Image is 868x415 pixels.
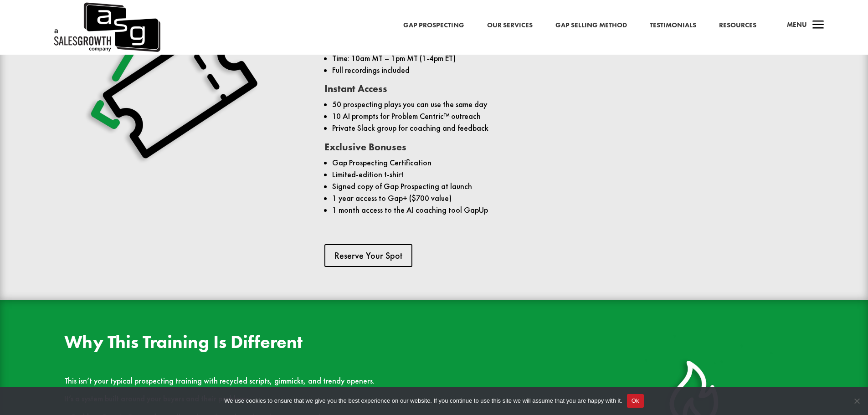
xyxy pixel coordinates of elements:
[852,396,861,405] span: No
[332,98,804,110] li: 50 prospecting plays you can use the same day
[332,180,804,192] li: Signed copy of Gap Prospecting at launch
[64,376,544,394] p: This isn’t your typical prospecting training with recycled scripts, gimmicks, and trendy openers.
[403,20,464,31] a: Gap Prospecting
[332,65,410,75] span: Full recordings included
[555,20,627,31] a: Gap Selling Method
[809,16,827,35] span: a
[487,20,533,31] a: Our Services
[332,110,804,122] li: 10 AI prompts for Problem Centric™ outreach
[787,20,807,29] span: Menu
[332,122,804,134] li: Private Slack group for coaching and feedback
[64,333,544,356] h2: Why This Training Is Different
[719,20,756,31] a: Resources
[324,244,412,267] a: Reserve Your Spot
[324,84,804,98] h3: Instant Access
[324,140,406,154] strong: Exclusive Bonuses
[332,169,404,179] span: Limited-edition t-shirt
[332,52,804,64] li: Time: 10am MT – 1pm MT (1-4pm ET)
[650,20,696,31] a: Testimonials
[332,204,804,216] li: 1 month access to the AI coaching tool GapUp
[627,394,644,408] button: Ok
[332,192,804,204] li: 1 year access to Gap+ ($700 value)
[332,157,804,169] li: Gap Prospecting Certification
[224,396,622,405] span: We use cookies to ensure that we give you the best experience on our website. If you continue to ...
